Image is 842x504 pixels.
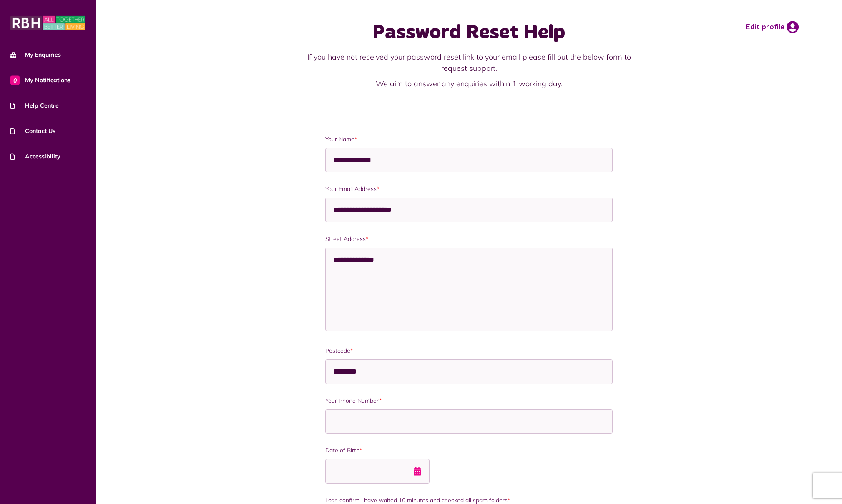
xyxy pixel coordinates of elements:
[325,396,613,405] label: Your Phone Number
[325,135,613,144] label: Your Name
[10,76,70,85] span: My Notifications
[10,50,61,59] span: My Enquiries
[746,21,799,33] a: Edit profile
[325,346,613,355] label: Postcode
[325,185,613,193] label: Your Email Address
[302,78,636,89] p: We aim to answer any enquiries within 1 working day.
[325,446,613,455] label: Date of Birth
[302,51,636,74] p: If you have not received your password reset link to your email please fill out the below form to...
[302,21,636,45] h1: Password Reset Help
[10,75,20,85] span: 0
[10,152,60,161] span: Accessibility
[10,127,55,135] span: Contact Us
[325,235,613,243] label: Street Address
[10,101,59,110] span: Help Centre
[10,15,85,31] img: MyRBH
